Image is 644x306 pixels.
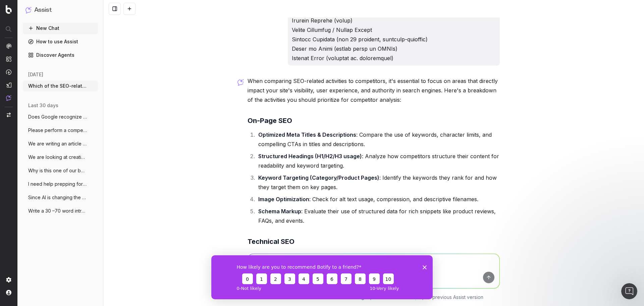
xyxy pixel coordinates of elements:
button: Since AI is changing the SEO world and A [23,192,98,203]
strong: Optimized Meta Titles & Descriptions [258,131,356,138]
button: Which of the SEO-related activities shou [23,81,98,91]
span: Why is this one of our best performing a [28,167,87,174]
iframe: Intercom live chat [621,283,637,299]
li: : Evaluate their use of structured data for rich snippets like product reviews, FAQs, and events. [256,207,500,225]
button: Write a 30 –70 word introduction for the [23,206,98,216]
img: Activation [6,69,11,75]
a: Discover Agents [23,50,98,60]
li: : Analyze how competitors structure their content for readability and keyword targeting. [256,151,500,170]
button: I need help prepping for a meeting, what [23,179,98,189]
img: Intelligence [6,56,11,62]
span: Write a 30 –70 word introduction for the [28,208,87,214]
strong: On-Page SEO [248,117,292,125]
button: Assist [25,5,95,15]
img: Assist [6,95,11,101]
button: Does Google recognize "Leatherman Knives [23,112,98,122]
button: New Chat [23,23,98,34]
a: How to use Assist [23,36,98,47]
button: Why is this one of our best performing a [23,165,98,176]
img: Setting [6,277,11,282]
span: Which of the SEO-related activities shou [28,83,87,89]
img: Botify logo [6,5,12,14]
span: last 30 days [28,102,58,109]
strong: Keyword Targeting (Category/Product Pages) [258,174,379,181]
strong: Schema Markup [258,208,301,215]
span: Does Google recognize "Leatherman Knives [28,114,87,120]
strong: Structured Headings (H1/H2/H3 usage) [258,153,362,160]
a: Open previous Assist version [419,294,483,301]
button: We are writing an article about the Hist [23,138,98,149]
img: Studio [6,82,11,88]
span: Since AI is changing the SEO world and A [28,194,87,201]
span: [DATE] [28,71,43,78]
span: We are writing an article about the Hist [28,140,87,147]
strong: Image Optimization [258,196,309,203]
img: Botify assist logo [237,79,244,86]
h1: Assist [34,5,52,15]
li: : Identify the keywords they rank for and how they target them on key pages. [256,173,500,192]
span: We are looking at creating a competitor [28,154,87,161]
img: Assist [25,7,32,13]
iframe: Survey from Botify [211,255,433,299]
img: My account [6,290,11,295]
img: Switch project [7,113,11,117]
span: I need help prepping for a meeting, what [28,181,87,187]
span: Please perform a competitor analysis acr [28,127,87,134]
button: Please perform a competitor analysis acr [23,125,98,136]
li: : Compare the use of keywords, character limits, and compelling CTAs in titles and descriptions. [256,130,500,149]
button: We are looking at creating a competitor [23,152,98,163]
img: Analytics [6,43,11,49]
p: When comparing SEO-related activities to competitors, it's essential to focus on areas that direc... [248,76,500,104]
strong: Technical SEO [248,237,294,246]
li: : Check for alt text usage, compression, and descriptive filenames. [256,194,500,204]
